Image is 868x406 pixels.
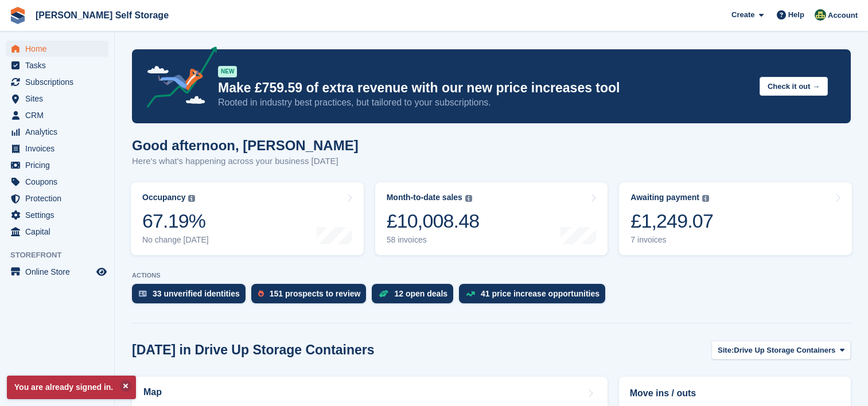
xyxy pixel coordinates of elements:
[6,91,108,107] a: menu
[25,224,94,240] span: Capital
[142,209,209,233] div: 67.19%
[6,57,108,73] a: menu
[6,190,108,206] a: menu
[760,77,828,96] button: Check it out →
[25,157,94,173] span: Pricing
[394,289,447,298] div: 12 open deals
[6,107,108,123] a: menu
[132,284,251,309] a: 33 unverified identities
[387,193,462,202] div: Month-to-date sales
[387,209,480,233] div: £10,008.48
[9,7,26,24] img: stora-icon-8386f47178a22dfd0bd8f6a31ec36ba5ce8667c1dd55bd0f319d3a0aa187defe.svg
[25,190,94,206] span: Protection
[375,182,608,255] a: Month-to-date sales £10,008.48 58 invoices
[25,174,94,190] span: Coupons
[25,207,94,223] span: Settings
[188,195,195,202] img: icon-info-grey-7440780725fd019a000dd9b08b2336e03edf1995a4989e88bcd33f0948082b44.svg
[6,207,108,223] a: menu
[734,345,835,356] span: Drive Up Storage Containers
[731,9,754,21] span: Create
[6,41,108,57] a: menu
[251,284,372,309] a: 151 prospects to review
[142,235,209,245] div: No change [DATE]
[619,182,852,255] a: Awaiting payment £1,249.07 7 invoices
[153,289,240,298] div: 33 unverified identities
[630,193,699,202] div: Awaiting payment
[25,91,94,107] span: Sites
[10,249,114,261] span: Storefront
[6,174,108,190] a: menu
[6,157,108,173] a: menu
[218,80,750,96] p: Make £759.59 of extra revenue with our new price increases tool
[465,195,472,202] img: icon-info-grey-7440780725fd019a000dd9b08b2336e03edf1995a4989e88bcd33f0948082b44.svg
[6,140,108,157] a: menu
[459,284,611,309] a: 41 price increase opportunities
[132,272,851,279] p: ACTIONS
[270,289,361,298] div: 151 prospects to review
[387,235,480,245] div: 58 invoices
[25,140,94,157] span: Invoices
[142,193,185,202] div: Occupancy
[139,290,147,297] img: verify_identity-adf6edd0f0f0b5bbfe63781bf79b02c33cf7c696d77639b501bdc392416b5a36.svg
[25,124,94,140] span: Analytics
[6,264,108,280] a: menu
[379,290,388,298] img: deal-1b604bf984904fb50ccaf53a9ad4b4a5d6e5aea283cecdc64d6e3604feb123c2.svg
[630,387,840,400] h2: Move ins / outs
[95,265,108,279] a: Preview store
[218,66,237,77] div: NEW
[143,387,162,397] h2: Map
[630,209,713,233] div: £1,249.07
[137,46,217,112] img: price-adjustments-announcement-icon-8257ccfd72463d97f412b2fc003d46551f7dbcb40ab6d574587a9cd5c0d94...
[7,376,136,399] p: You are already signed in.
[466,291,475,296] img: price_increase_opportunities-93ffe204e8149a01c8c9dc8f82e8f89637d9d84a8eef4429ea346261dce0b2c0.svg
[718,345,734,356] span: Site:
[218,96,750,109] p: Rooted in industry best practices, but tailored to your subscriptions.
[6,224,108,240] a: menu
[132,155,359,168] p: Here's what's happening across your business [DATE]
[25,57,94,73] span: Tasks
[6,124,108,140] a: menu
[702,195,709,202] img: icon-info-grey-7440780725fd019a000dd9b08b2336e03edf1995a4989e88bcd33f0948082b44.svg
[815,9,826,21] img: Julie Williams
[25,264,94,280] span: Online Store
[25,107,94,123] span: CRM
[25,74,94,90] span: Subscriptions
[481,289,600,298] div: 41 price increase opportunities
[711,341,851,360] button: Site: Drive Up Storage Containers
[788,9,804,21] span: Help
[132,342,375,358] h2: [DATE] in Drive Up Storage Containers
[828,10,858,21] span: Account
[31,6,173,25] a: [PERSON_NAME] Self Storage
[131,182,364,255] a: Occupancy 67.19% No change [DATE]
[258,290,264,297] img: prospect-51fa495bee0391a8d652442698ab0144808aea92771e9ea1ae160a38d050c398.svg
[372,284,459,309] a: 12 open deals
[630,235,713,245] div: 7 invoices
[25,41,94,57] span: Home
[6,74,108,90] a: menu
[132,138,359,153] h1: Good afternoon, [PERSON_NAME]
